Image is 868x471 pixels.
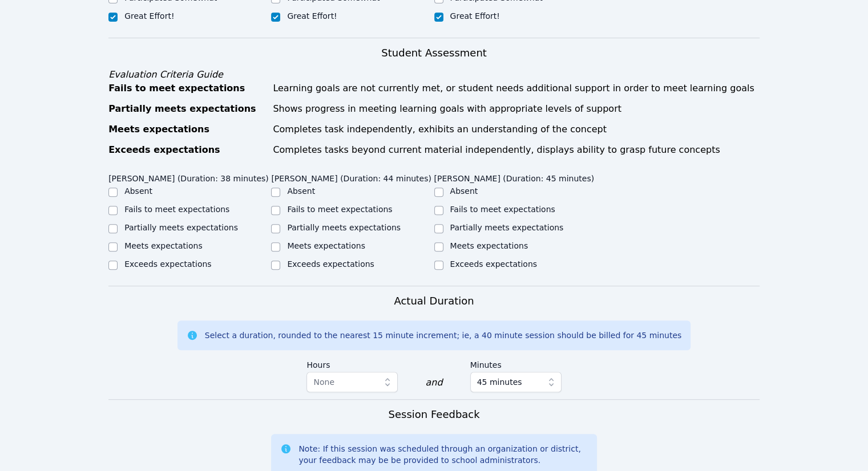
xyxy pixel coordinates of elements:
label: Meets expectations [287,241,365,250]
label: Partially meets expectations [287,223,401,232]
div: Partially meets expectations [108,102,266,116]
h3: Actual Duration [394,293,474,309]
label: Fails to meet expectations [287,205,392,214]
label: Minutes [470,355,562,372]
label: Absent [124,186,152,196]
div: Exceeds expectations [108,143,266,157]
div: Select a duration, rounded to the nearest 15 minute increment; ie, a 40 minute session should be ... [205,330,681,341]
label: Fails to meet expectations [124,205,229,214]
legend: [PERSON_NAME] (Duration: 45 minutes) [434,168,595,185]
label: Great Effort! [450,11,500,21]
label: Exceeds expectations [287,259,374,269]
label: Meets expectations [124,241,203,250]
div: Meets expectations [108,123,266,136]
label: Partially meets expectations [450,223,564,232]
div: Completes tasks beyond current material independently, displays ability to grasp future concepts [273,143,760,157]
span: 45 minutes [477,375,522,389]
div: Evaluation Criteria Guide [108,68,760,82]
legend: [PERSON_NAME] (Duration: 44 minutes) [271,168,431,185]
label: Exceeds expectations [124,259,211,269]
button: 45 minutes [470,372,562,392]
button: None [306,372,398,392]
label: Meets expectations [450,241,528,250]
label: Absent [287,186,315,196]
label: Exceeds expectations [450,259,537,269]
label: Partially meets expectations [124,223,238,232]
div: and [425,376,442,389]
span: None [313,377,334,387]
div: Learning goals are not currently met, or student needs additional support in order to meet learni... [273,82,760,95]
h3: Session Feedback [388,407,479,423]
h3: Student Assessment [108,45,760,61]
div: Note: If this session was scheduled through an organization or district, your feedback may be be ... [298,443,587,466]
label: Fails to meet expectations [450,205,555,214]
div: Completes task independently, exhibits an understanding of the concept [273,123,760,136]
legend: [PERSON_NAME] (Duration: 38 minutes) [108,168,269,185]
label: Absent [450,186,478,196]
div: Shows progress in meeting learning goals with appropriate levels of support [273,102,760,116]
label: Hours [306,355,398,372]
label: Great Effort! [124,11,174,21]
label: Great Effort! [287,11,337,21]
div: Fails to meet expectations [108,82,266,95]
